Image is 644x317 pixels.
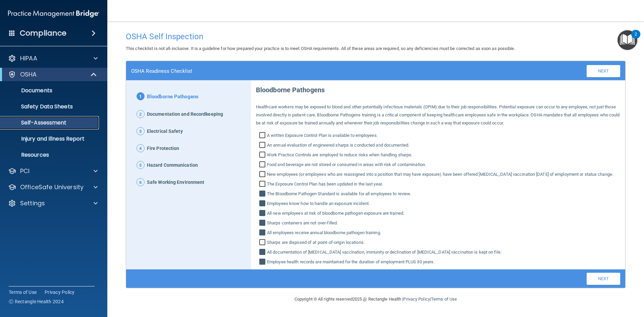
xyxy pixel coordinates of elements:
p: Safety Data Sheets [4,103,96,110]
input: New employees (or employees who are reassigned into a position that may have exposure) have been ... [259,172,267,178]
a: OfficeSafe University [8,183,98,191]
span: 4 [137,144,145,152]
span: The Exposure Control Plan has been updated in the last year. [267,180,383,188]
a: Terms of Use [431,297,457,302]
span: Work Practice Controls are employed to reduce risks when handling sharps. [267,151,412,159]
span: 2 [137,110,145,118]
span: Sharps containers are not over‐filled. [267,219,338,227]
p: Documents [4,87,96,94]
span: Sharps are disposed of at point‐of‐origin locations. [267,239,365,247]
span: All new employees at risk of bloodborne pathogen exposure are trained. [267,209,404,217]
p: Resources [4,152,96,158]
p: Injury and Illness Report [4,136,96,142]
img: PMB logo [8,7,99,20]
a: PCI [8,167,98,175]
input: All documentation of [MEDICAL_DATA] vaccination, immunity or declination of [MEDICAL_DATA] vaccin... [259,250,267,256]
a: Next [587,65,620,77]
input: All employees receive annual bloodborne pathogen training. [259,230,267,237]
span: 1 [137,92,145,100]
p: Self-Assessment [4,119,96,126]
a: Terms of Use [9,289,37,296]
span: Ⓒ Rectangle Health 2024 [9,298,64,305]
a: Privacy Policy [45,289,75,296]
span: Employee health records are maintained for the duration of employment PLUS 30 years. [267,258,434,266]
p: Healthcare workers may be exposed to blood and other potentially infectious materials (OPIM) due ... [256,103,620,127]
span: Safe Working Environment [147,178,204,187]
span: Fire Protection [147,144,179,153]
h4: OSHA Readiness Checklist [131,68,192,74]
p: Bloodborne Pathogens [256,81,620,96]
h4: OSHA Self Inspection [126,32,626,41]
input: Employees know how to handle an exposure incident. [259,201,267,208]
p: HIPAA [20,54,37,62]
span: New employees (or employees who are reassigned into a position that may have exposure) have been ... [267,170,613,178]
input: Food and beverage are not stored or consumed in areas with risk of contamination. [259,162,267,169]
span: A written Exposure Control Plan is available to employees. [267,131,378,140]
span: All employees receive annual bloodborne pathogen training. [267,229,381,237]
span: This checklist is not all-inclusive. It is a guideline for how prepared your practice is to meet ... [126,46,515,51]
input: Sharps containers are not over‐filled. [259,220,267,227]
span: Bloodborne Pathogens [147,92,199,102]
span: Employees know how to handle an exposure incident. [267,200,370,208]
a: OSHA [8,70,97,78]
p: PCI [20,167,30,175]
span: 3 [137,127,145,135]
span: The Bloodborne Pathogen Standard is available for all employees to review. [267,190,411,198]
input: Work Practice Controls are employed to reduce risks when handling sharps. [259,152,267,159]
input: A written Exposure Control Plan is available to employees. [259,133,267,140]
a: HIPAA [8,54,98,62]
a: Privacy Policy [403,297,430,302]
input: All new employees at risk of bloodborne pathogen exposure are trained. [259,211,267,217]
span: An annual evaluation of engineered sharps is conducted and documented. [267,141,409,149]
input: Employee health records are maintained for the duration of employment PLUS 30 years. [259,259,267,266]
input: Sharps are disposed of at point‐of‐origin locations. [259,240,267,247]
button: Open Resource Center, 2 new notifications [618,30,637,50]
span: Food and beverage are not stored or consumed in areas with risk of contamination. [267,161,426,169]
div: Copyright © All rights reserved 2025 @ Rectangle Health | | [253,288,498,310]
span: Electrical Safety [147,127,183,136]
h4: Compliance [20,29,66,38]
iframe: Drift Widget Chat Controller [528,269,636,296]
input: The Bloodborne Pathogen Standard is available for all employees to review. [259,191,267,198]
span: Hazard Communication [147,161,198,170]
p: OfficeSafe University [20,183,84,191]
span: 5 [137,161,145,169]
input: The Exposure Control Plan has been updated in the last year. [259,181,267,188]
p: OSHA [20,70,37,78]
input: An annual evaluation of engineered sharps is conducted and documented. [259,143,267,149]
a: Settings [8,199,98,207]
div: 2 [635,34,637,43]
span: Documentation and Recordkeeping [147,110,223,119]
p: Settings [20,199,45,207]
span: All documentation of [MEDICAL_DATA] vaccination, immunity or declination of [MEDICAL_DATA] vaccin... [267,248,501,256]
span: 6 [137,178,145,186]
